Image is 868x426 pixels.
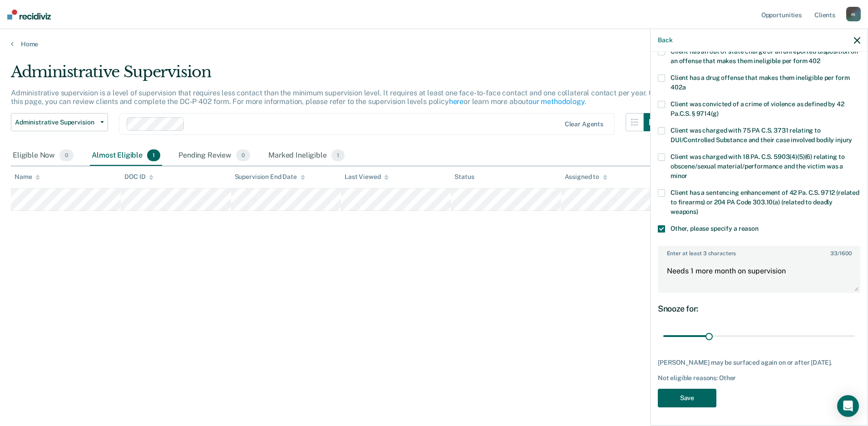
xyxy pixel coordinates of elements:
span: Client has a sentencing enhancement of 42 Pa. C.S. 9712 (related to firearms) or 204 PA Code 303.... [671,189,859,215]
div: Not eligible reasons: Other [658,374,860,382]
span: 1 [147,149,160,161]
button: Save [658,389,716,407]
a: Home [11,40,857,48]
div: Snooze for: [658,304,860,314]
div: Clear agents [565,120,603,128]
div: Eligible Now [11,146,75,166]
div: Supervision End Date [235,173,305,181]
span: 1 [331,149,345,161]
div: Marked Ineligible [266,146,346,166]
p: Administrative supervision is a level of supervision that requires less contact than the minimum ... [11,89,658,106]
span: Client has a drug offense that makes them ineligible per form 402a [671,74,849,91]
div: Pending Review [177,146,252,166]
a: our methodology [528,97,585,106]
span: / 1600 [830,250,851,257]
span: 33 [830,250,838,257]
span: Other, please specify a reason [671,225,759,232]
a: here [449,97,464,106]
div: Last Viewed [345,173,389,181]
div: m [846,7,861,21]
label: Enter at least 3 characters [659,247,859,257]
button: Back [658,36,672,44]
span: Client was convicted of a crime of violence as defined by 42 Pa.C.S. § 9714(g) [671,100,844,117]
textarea: Needs 1 more month on supervision [659,258,859,292]
span: 0 [236,149,250,161]
div: [PERSON_NAME] may be surfaced again on or after [DATE]. [658,359,860,367]
div: Open Intercom Messenger [837,395,859,417]
div: Almost Eligible [90,146,162,166]
div: Status [454,173,474,181]
span: Administrative Supervision [15,119,97,126]
div: Administrative Supervision [11,63,662,89]
div: Name [15,173,40,181]
img: Recidiviz [7,10,51,20]
div: DOC ID [124,173,153,181]
span: Client was charged with 18 PA. C.S. 5903(4)(5)(6) relating to obscene/sexual material/performance... [671,153,844,179]
span: 0 [59,149,74,161]
span: Client has an out of state charge or an unreported disposition on an offense that makes them inel... [671,48,858,64]
span: Client was charged with 75 PA C.S. 3731 relating to DUI/Controlled Substance and their case invol... [671,127,852,144]
div: Assigned to [565,173,607,181]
